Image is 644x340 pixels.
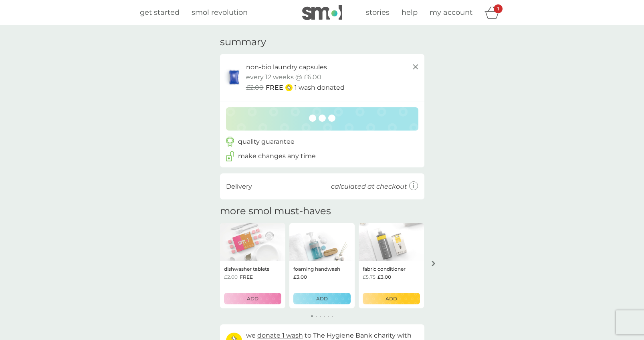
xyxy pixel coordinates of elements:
span: £3.00 [293,273,307,281]
button: ADD [224,293,281,304]
span: my account [430,8,472,17]
div: basket [485,4,505,20]
p: non-bio laundry capsules [246,62,327,72]
h2: more smol must-haves [220,205,331,217]
span: FREE [240,273,253,281]
button: ADD [293,293,351,304]
span: £5.75 [363,273,375,281]
p: ADD [386,295,397,302]
span: £3.00 [378,273,391,281]
p: foaming handwash [293,265,340,273]
a: smol revolution [192,7,248,18]
p: make changes any time [238,151,316,161]
p: Delivery [226,181,252,192]
a: my account [430,7,472,18]
h3: summary [220,36,266,48]
span: donate 1 wash [257,332,303,339]
p: fabric conditioner [363,265,406,273]
a: help [402,7,418,18]
p: quality guarantee [238,137,295,147]
p: calculated at checkout [331,181,407,192]
p: 1 wash donated [295,82,345,93]
span: help [402,8,418,17]
p: dishwasher tablets [224,265,269,273]
a: get started [140,7,180,18]
span: £2.00 [246,82,264,93]
p: ADD [316,295,328,302]
span: smol revolution [192,8,248,17]
span: £2.00 [224,273,238,281]
img: smol [302,5,342,20]
p: ADD [247,295,258,302]
p: every 12 weeks @ £6.00 [246,72,321,82]
span: FREE [266,82,283,93]
span: get started [140,8,180,17]
span: stories [366,8,390,17]
a: stories [366,7,390,18]
button: ADD [363,293,420,304]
